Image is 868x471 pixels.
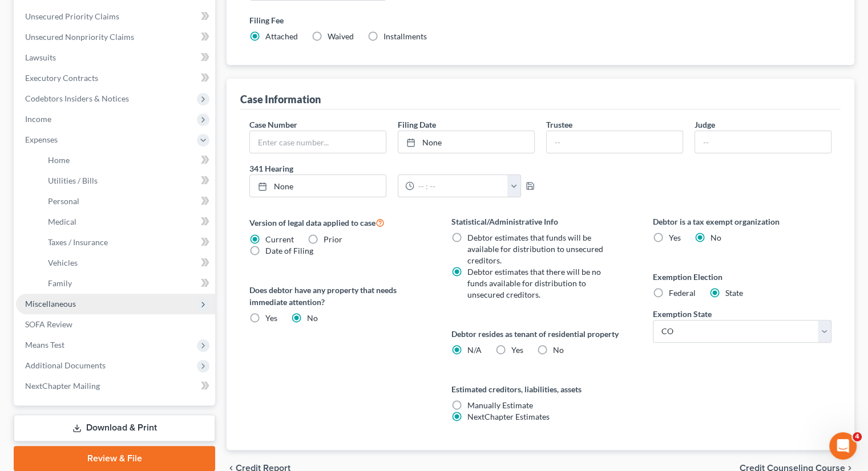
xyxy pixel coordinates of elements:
a: Unsecured Nonpriority Claims [16,27,215,47]
a: Review & File [14,446,215,471]
span: Unsecured Priority Claims [25,11,119,21]
label: Statistical/Administrative Info [451,216,630,228]
span: Yes [669,233,681,242]
span: Home [48,155,70,165]
span: Prior [324,234,342,244]
span: Family [48,278,72,288]
span: SOFA Review [25,319,72,329]
span: Waived [328,31,354,41]
span: Federal [669,288,696,298]
span: NextChapter Estimates [467,412,550,421]
a: Taxes / Insurance [39,232,215,253]
label: Exemption State [653,308,712,320]
span: Additional Documents [25,360,106,370]
span: Debtor estimates that funds will be available for distribution to unsecured creditors. [467,233,603,265]
span: Income [25,114,51,124]
span: Unsecured Nonpriority Claims [25,32,134,42]
span: 4 [853,432,862,441]
a: Family [39,273,215,294]
input: -- [695,131,831,153]
a: Executory Contracts [16,68,215,88]
label: Does debtor have any property that needs immediate attention? [249,284,428,308]
span: Debtor estimates that there will be no funds available for distribution to unsecured creditors. [467,267,601,299]
span: Installments [383,31,427,41]
span: Lawsuits [25,52,56,62]
div: Case Information [240,92,321,106]
label: Version of legal data applied to case [249,216,428,229]
span: Yes [511,345,523,355]
span: Attached [265,31,298,41]
label: Filing Date [398,119,436,131]
span: Manually Estimate [467,400,533,410]
a: None [250,175,386,197]
label: Debtor is a tax exempt organization [653,216,831,228]
a: Vehicles [39,253,215,273]
a: Lawsuits [16,47,215,68]
span: Expenses [25,135,58,144]
label: Case Number [249,119,297,131]
span: N/A [467,345,482,355]
span: Yes [265,313,277,323]
span: Codebtors Insiders & Notices [25,94,129,103]
iframe: Intercom live chat [829,432,857,460]
span: NextChapter Mailing [25,381,100,391]
a: NextChapter Mailing [16,376,215,396]
label: Trustee [546,119,572,131]
span: Miscellaneous [25,299,76,308]
label: Filing Fee [249,14,831,26]
span: No [710,233,721,242]
input: -- [547,131,683,153]
input: -- : -- [414,175,507,197]
label: Exemption Election [653,271,831,283]
span: Executory Contracts [25,73,98,83]
span: Current [265,234,294,244]
span: Personal [48,196,79,206]
span: Means Test [25,340,64,350]
span: Medical [48,217,76,226]
label: 341 Hearing [244,163,540,174]
a: Utilities / Bills [39,170,215,191]
a: Home [39,150,215,170]
label: Judge [695,119,715,131]
a: Medical [39,212,215,232]
span: Vehicles [48,258,78,267]
label: Debtor resides as tenant of residential property [451,328,630,340]
span: No [553,345,564,355]
a: Personal [39,191,215,212]
label: Estimated creditors, liabilities, assets [451,383,630,395]
a: Unsecured Priority Claims [16,6,215,27]
span: State [725,288,743,298]
span: Utilities / Bills [48,176,98,185]
span: Taxes / Insurance [48,237,108,247]
a: None [398,131,534,153]
a: Download & Print [14,415,215,441]
span: Date of Filing [265,246,313,255]
span: No [307,313,318,323]
input: Enter case number... [250,131,386,153]
a: SOFA Review [16,314,215,335]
